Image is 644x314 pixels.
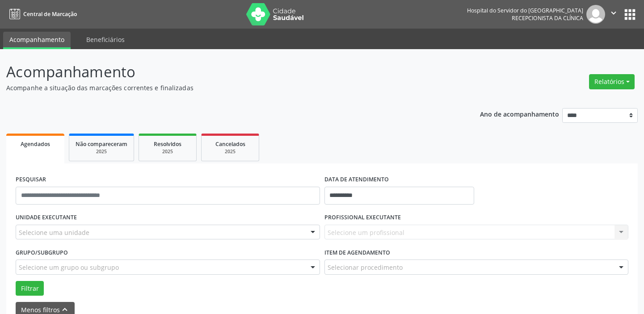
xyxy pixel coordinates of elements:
p: Acompanhamento [6,61,448,83]
span: Cancelados [215,140,245,148]
div: 2025 [208,148,253,155]
label: UNIDADE EXECUTANTE [16,211,77,225]
span: Central de Marcação [23,10,77,18]
i:  [609,8,619,18]
a: Beneficiários [80,32,131,47]
div: 2025 [145,148,190,155]
p: Acompanhe a situação das marcações correntes e finalizadas [6,83,448,92]
label: PESQUISAR [16,173,46,187]
label: Grupo/Subgrupo [16,246,68,260]
div: 2025 [76,148,127,155]
span: Agendados [21,140,50,148]
button: apps [622,7,638,22]
button:  [605,5,622,24]
span: Recepcionista da clínica [512,14,583,22]
p: Ano de acompanhamento [480,108,559,119]
img: img [586,5,605,24]
div: Hospital do Servidor do [GEOGRAPHIC_DATA] [467,7,583,14]
button: Filtrar [16,281,44,296]
button: Relatórios [589,74,635,89]
label: DATA DE ATENDIMENTO [324,173,389,187]
span: Não compareceram [76,140,127,148]
label: Item de agendamento [324,246,390,260]
span: Resolvidos [154,140,181,148]
a: Acompanhamento [3,32,71,49]
span: Selecione uma unidade [19,228,89,237]
a: Central de Marcação [6,7,77,21]
label: PROFISSIONAL EXECUTANTE [324,211,401,225]
span: Selecione um grupo ou subgrupo [19,263,119,272]
span: Selecionar procedimento [328,263,403,272]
